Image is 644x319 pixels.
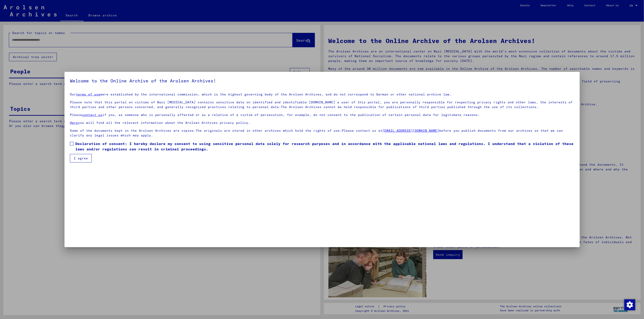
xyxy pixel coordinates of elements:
a: contact us [82,113,102,117]
button: I agree [70,154,92,163]
h5: Welcome to the Online Archive of the Arolsen Archives! [70,77,574,84]
p: Some of the documents kept in the Arolsen Archives are copies.The originals are stored in other a... [70,128,574,138]
span: Declaration of consent: I hereby declare my consent to using sensitive personal data solely for r... [75,141,574,152]
p: Please note that this portal on victims of Nazi [MEDICAL_DATA] contains sensitive data on identif... [70,100,574,109]
p: you will find all the relevant information about the Arolsen Archives privacy policy. [70,120,574,125]
a: [EMAIL_ADDRESS][DOMAIN_NAME] [382,129,439,133]
p: Please if you, as someone who is personally affected or as a relative of a victim of persecution,... [70,113,574,117]
a: terms of use [76,92,100,96]
p: Our were established by the international commission, which is the highest governing body of the ... [70,92,574,97]
img: Change consent [624,299,635,310]
a: Here [70,121,78,125]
